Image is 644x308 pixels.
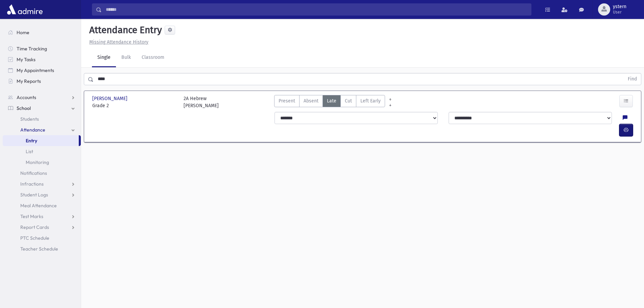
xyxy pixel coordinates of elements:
a: Attendance [3,124,81,135]
span: List [26,148,33,155]
span: Cut [345,97,352,104]
span: My Reports [17,78,41,84]
img: AdmirePro [5,3,44,16]
span: Test Marks [20,213,43,219]
span: Meal Attendance [20,203,57,209]
a: My Appointments [3,65,81,76]
a: Time Tracking [3,43,81,54]
input: Search [102,3,531,16]
div: AttTypes [274,95,385,109]
span: Home [17,29,29,35]
span: Infractions [20,181,44,187]
span: PTC Schedule [20,235,49,241]
a: Monitoring [3,157,81,168]
a: Accounts [3,92,81,103]
a: Teacher Schedule [3,243,81,254]
span: Left Early [360,97,381,104]
a: Home [3,27,81,38]
button: Find [624,73,641,85]
span: Present [279,97,295,104]
span: Report Cards [20,224,49,230]
a: My Reports [3,76,81,87]
a: Test Marks [3,211,81,222]
span: Student Logs [20,192,48,198]
span: Monitoring [26,159,49,165]
span: Students [20,116,39,122]
a: School [3,103,81,114]
a: Infractions [3,179,81,189]
span: Notifications [20,170,47,176]
a: Student Logs [3,189,81,200]
a: Classroom [136,48,170,67]
span: [PERSON_NAME] [92,95,129,102]
a: Students [3,114,81,124]
a: Missing Attendance History [87,39,148,45]
span: Teacher Schedule [20,246,58,252]
a: Single [92,48,116,67]
span: School [17,105,31,111]
span: Grade 2 [92,102,177,109]
span: My Tasks [17,56,35,63]
span: Absent [304,97,318,104]
a: Notifications [3,168,81,179]
span: Late [327,97,336,104]
span: Time Tracking [17,46,47,52]
span: My Appointments [17,67,54,73]
u: Missing Attendance History [89,39,148,45]
span: ystern [613,4,626,9]
a: PTC Schedule [3,233,81,243]
a: Bulk [116,48,136,67]
a: Entry [3,135,79,146]
span: Entry [26,138,37,144]
a: Meal Attendance [3,200,81,211]
span: User [613,9,626,15]
div: 2A Hebrew [PERSON_NAME] [184,95,219,109]
a: My Tasks [3,54,81,65]
h5: Attendance Entry [87,24,162,36]
a: Report Cards [3,222,81,233]
span: Accounts [17,94,36,100]
a: List [3,146,81,157]
span: Attendance [20,127,45,133]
